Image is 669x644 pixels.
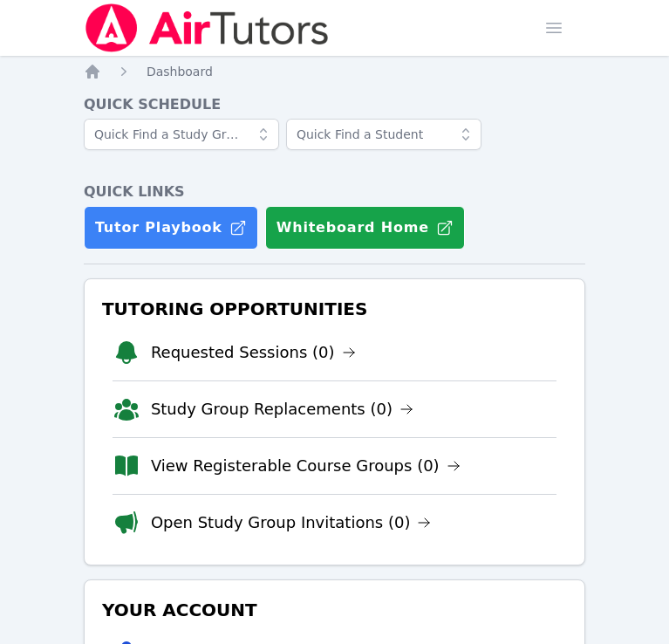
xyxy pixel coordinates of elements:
[99,594,570,626] h3: Your Account
[151,397,413,421] a: Study Group Replacements (0)
[84,119,279,150] input: Quick Find a Study Group
[84,206,258,250] a: Tutor Playbook
[84,3,331,52] img: Air Tutors
[147,65,213,79] span: Dashboard
[151,454,461,478] a: View Registerable Course Groups (0)
[286,119,481,150] input: Quick Find a Student
[84,182,585,202] h4: Quick Links
[84,94,585,115] h4: Quick Schedule
[84,63,585,80] nav: Breadcrumb
[151,510,432,535] a: Open Study Group Invitations (0)
[265,206,465,250] button: Whiteboard Home
[99,293,570,325] h3: Tutoring Opportunities
[151,340,356,365] a: Requested Sessions (0)
[147,63,213,80] a: Dashboard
